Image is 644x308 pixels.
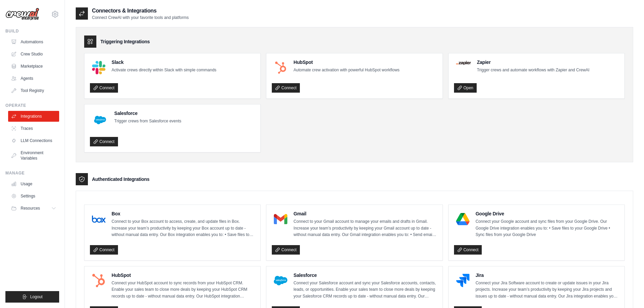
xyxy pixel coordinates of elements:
div: Build [5,28,59,34]
img: Google Drive Logo [456,212,470,226]
img: HubSpot Logo [92,274,105,287]
p: Activate crews directly within Slack with simple commands [112,67,216,74]
div: Manage [5,170,59,176]
h4: Zapier [477,59,590,66]
h3: Triggering Integrations [100,38,150,45]
a: Open [454,83,477,93]
a: Connect [272,83,300,93]
h4: Google Drive [476,210,619,217]
p: Trigger crews and automate workflows with Zapier and CrewAI [477,67,590,74]
p: Connect to your Box account to access, create, and update files in Box. Increase your team’s prod... [112,218,255,238]
p: Automate crew activation with powerful HubSpot workflows [293,67,399,74]
img: Salesforce Logo [274,274,287,287]
a: Connect [454,245,482,255]
a: Traces [8,123,59,134]
h4: Box [112,210,255,217]
a: Integrations [8,111,59,122]
a: Connect [90,137,118,146]
img: Slack Logo [92,61,105,74]
a: Usage [8,179,59,189]
a: Connect [90,83,118,93]
p: Connect CrewAI with your favorite tools and platforms [92,15,189,20]
img: Box Logo [92,212,105,226]
a: Marketplace [8,61,59,72]
img: Gmail Logo [274,212,287,226]
p: Connect your Google account and sync files from your Google Drive. Our Google Drive integration e... [476,218,619,238]
h4: Slack [112,59,216,66]
span: Resources [21,206,40,211]
a: Environment Variables [8,147,59,164]
h4: Salesforce [293,272,437,279]
a: Agents [8,73,59,84]
a: Connect [272,245,300,255]
img: HubSpot Logo [274,61,287,74]
a: Connect [90,245,118,255]
h3: Authenticated Integrations [92,176,149,183]
button: Logout [5,291,59,303]
img: Logo [5,8,39,21]
img: Salesforce Logo [92,112,108,128]
p: Connect your Salesforce account and sync your Salesforce accounts, contacts, leads, or opportunit... [293,280,437,300]
p: Connect to your Gmail account to manage your emails and drafts in Gmail. Increase your team’s pro... [293,218,437,238]
span: Logout [30,294,43,300]
a: Settings [8,191,59,202]
img: Jira Logo [456,274,470,287]
h4: HubSpot [112,272,255,279]
p: Trigger crews from Salesforce events [114,118,181,125]
h4: HubSpot [293,59,399,66]
p: Connect your Jira Software account to create or update issues in your Jira projects. Increase you... [476,280,619,300]
img: Zapier Logo [456,61,471,65]
h4: Jira [476,272,619,279]
h2: Connectors & Integrations [92,7,189,15]
div: Operate [5,103,59,108]
p: Connect your HubSpot account to sync records from your HubSpot CRM. Enable your sales team to clo... [112,280,255,300]
a: Crew Studio [8,49,59,60]
h4: Gmail [293,210,437,217]
h4: Salesforce [114,110,181,117]
a: Automations [8,37,59,47]
a: LLM Connections [8,135,59,146]
button: Resources [8,203,59,214]
a: Tool Registry [8,85,59,96]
